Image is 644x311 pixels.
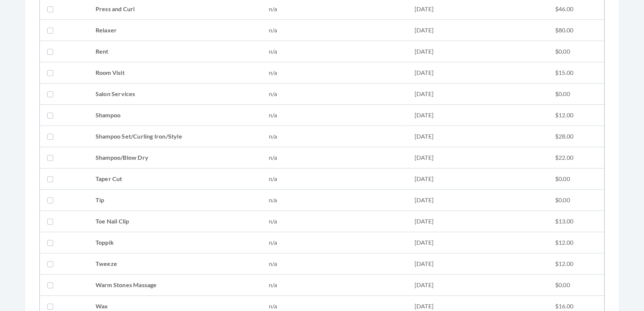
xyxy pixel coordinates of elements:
td: Rent [88,41,261,62]
td: Relaxer [88,20,261,41]
td: [DATE] [407,126,548,147]
td: Tweeze [88,253,261,274]
td: Shampoo [88,105,261,126]
td: n/a [261,126,407,147]
td: n/a [261,211,407,232]
td: [DATE] [407,253,548,274]
td: n/a [261,253,407,274]
td: Toe Nail Clip [88,211,261,232]
td: [DATE] [407,20,548,41]
td: n/a [261,83,407,105]
td: [DATE] [407,190,548,211]
td: $0.00 [548,41,604,62]
td: Shampoo/Blow Dry [88,147,261,168]
td: $12.00 [548,232,604,253]
td: [DATE] [407,147,548,168]
td: n/a [261,190,407,211]
td: [DATE] [407,41,548,62]
td: $22.00 [548,147,604,168]
td: $15.00 [548,62,604,83]
td: n/a [261,105,407,126]
td: $0.00 [548,274,604,296]
td: n/a [261,20,407,41]
td: Warm Stones Massage [88,274,261,296]
td: [DATE] [407,83,548,105]
td: n/a [261,274,407,296]
td: [DATE] [407,62,548,83]
td: [DATE] [407,232,548,253]
td: Shampoo Set/Curling Iron/Style [88,126,261,147]
td: $12.00 [548,105,604,126]
td: n/a [261,62,407,83]
td: [DATE] [407,168,548,190]
td: Salon Services [88,83,261,105]
td: Tip [88,190,261,211]
td: [DATE] [407,274,548,296]
td: $0.00 [548,168,604,190]
td: Taper Cut [88,168,261,190]
td: n/a [261,232,407,253]
td: $0.00 [548,83,604,105]
td: $13.00 [548,211,604,232]
td: n/a [261,168,407,190]
td: Room Visit [88,62,261,83]
td: [DATE] [407,211,548,232]
td: [DATE] [407,105,548,126]
td: Toppik [88,232,261,253]
td: n/a [261,41,407,62]
td: $80.00 [548,20,604,41]
td: $0.00 [548,190,604,211]
td: $12.00 [548,253,604,274]
td: $28.00 [548,126,604,147]
td: n/a [261,147,407,168]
